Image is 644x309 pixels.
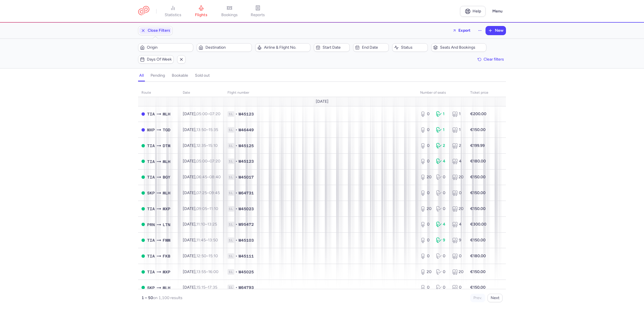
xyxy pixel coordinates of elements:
[420,158,432,164] div: 0
[470,294,485,302] button: Prev.
[196,206,218,211] span: –
[436,158,447,164] div: 4
[255,43,310,52] button: Airline & Flight No.
[207,222,217,227] time: 13:25
[210,111,220,116] time: 07:20
[196,222,217,227] span: –
[196,238,218,243] span: –
[239,269,254,275] span: W45025
[197,43,252,52] button: Destination
[196,175,221,179] span: –
[436,190,447,196] div: 0
[470,127,486,132] strong: €150.00
[420,174,432,180] div: 20
[235,269,237,275] span: •
[470,222,486,227] strong: €300.00
[183,190,220,195] span: [DATE],
[147,269,155,275] span: TIA
[138,89,179,97] th: route
[436,237,447,243] div: 9
[239,174,254,180] span: W45017
[210,159,220,164] time: 07:20
[452,174,463,180] div: 20
[227,190,234,196] span: 1L
[436,206,447,212] div: 0
[440,45,484,50] span: Seats and bookings
[196,238,206,243] time: 11:45
[183,159,220,164] span: [DATE],
[208,269,218,274] time: 16:00
[420,127,432,133] div: 0
[436,174,447,180] div: 0
[420,143,432,149] div: 0
[486,26,506,35] button: New
[227,158,234,164] span: 1L
[392,43,428,52] button: Status
[251,12,265,18] span: reports
[163,269,170,275] span: MXP
[473,9,481,13] span: Help
[163,222,170,228] span: LTN
[208,238,218,243] time: 13:50
[452,143,463,149] div: 2
[436,269,447,275] div: 0
[147,285,155,291] span: SKP
[470,190,486,195] strong: €150.00
[195,73,210,78] h4: sold out
[235,253,237,259] span: •
[196,143,206,148] time: 12:35
[452,269,463,275] div: 20
[235,143,237,149] span: •
[209,206,218,211] time: 11:10
[239,253,254,259] span: W45111
[196,159,207,164] time: 05:00
[452,127,463,133] div: 1
[163,253,170,259] span: FKB
[209,127,218,132] time: 15:35
[139,73,144,78] h4: all
[163,190,170,196] span: MLH
[196,127,218,132] span: –
[196,175,207,179] time: 06:45
[147,253,155,259] span: TIA
[196,190,207,195] time: 07:25
[196,190,220,195] span: –
[183,127,218,132] span: [DATE],
[138,6,149,16] a: CitizenPlane red outlined logo
[362,45,387,50] span: End date
[436,253,447,259] div: 0
[221,12,238,18] span: bookings
[420,285,432,290] div: 0
[183,238,218,243] span: [DATE],
[205,45,250,50] span: Destination
[436,111,447,117] div: 1
[420,253,432,259] div: 0
[227,206,234,212] span: 1L
[138,43,193,52] button: Origin
[417,89,467,97] th: number of seats
[420,206,432,212] div: 20
[235,174,237,180] span: •
[208,143,218,148] time: 15:10
[187,5,215,18] a: flights
[227,253,234,259] span: 1L
[163,174,170,180] span: BGY
[227,269,234,275] span: 1L
[196,222,205,227] time: 11:10
[452,190,463,196] div: 0
[183,254,218,258] span: [DATE],
[209,190,220,195] time: 09:45
[235,190,237,196] span: •
[138,55,174,64] button: Days of week
[183,269,218,274] span: [DATE],
[196,111,220,116] span: –
[147,158,155,165] span: TIA
[420,222,432,227] div: 0
[196,127,206,132] time: 13:50
[215,5,244,18] a: bookings
[239,158,254,164] span: W45123
[353,43,389,52] button: End date
[264,45,308,50] span: Airline & Flight No.
[148,28,170,33] span: Close Filters
[147,127,155,133] span: MXP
